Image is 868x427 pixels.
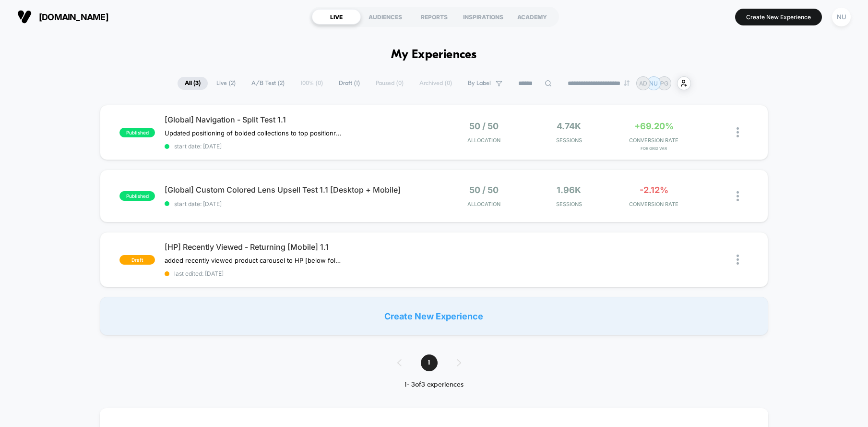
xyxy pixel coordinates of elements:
[209,77,243,90] span: Live ( 2 )
[165,256,343,264] span: added recently viewed product carousel to HP [below fold] based on recently viewed products by cu...
[467,137,500,144] span: Allocation
[529,137,609,144] span: Sessions
[634,121,674,131] span: +69.20%
[469,121,499,131] span: 50 / 50
[660,80,668,87] p: PG
[832,8,851,26] div: NU
[7,216,438,225] input: Seek
[391,48,477,62] h1: My Experiences
[312,9,361,24] div: LIVE
[244,77,292,90] span: A/B Test ( 2 )
[165,242,434,252] span: [HP] Recently Viewed - Returning [Mobile] 1.1
[737,127,739,137] img: close
[330,232,355,242] div: Duration
[557,121,581,131] span: 4.74k
[829,7,854,27] button: NU
[529,201,609,207] span: Sessions
[459,9,508,24] div: INSPIRATIONS
[469,185,499,195] span: 50 / 50
[165,129,343,137] span: Updated positioning of bolded collections to top positionremoved highlight collection + lensesAdd...
[410,9,459,24] div: REPORTS
[165,185,434,195] span: [Global] Custom Colored Lens Upsell Test 1.1 [Desktop + Mobile]
[624,80,630,86] img: end
[210,113,233,136] button: Play, NEW DEMO 2025-VEED.mp4
[178,77,208,90] span: All ( 3 )
[614,137,694,144] span: CONVERSION RATE
[119,191,155,201] span: published
[388,381,480,389] div: 1 - 3 of 3 experiences
[735,9,822,25] button: Create New Experience
[119,255,155,265] span: draft
[640,185,668,195] span: -2.12%
[737,191,739,201] img: close
[165,200,434,207] span: start date: [DATE]
[39,12,108,22] span: [DOMAIN_NAME]
[14,9,111,24] button: [DOMAIN_NAME]
[374,232,403,242] input: Volume
[508,9,557,24] div: ACADEMY
[306,232,328,242] div: Current time
[17,10,32,24] img: Visually logo
[649,80,658,87] p: NU
[468,80,491,87] span: By Label
[100,297,768,335] div: Create New Experience
[421,354,438,371] span: 1
[165,143,434,150] span: start date: [DATE]
[467,201,500,207] span: Allocation
[119,128,155,137] span: published
[557,185,581,195] span: 1.96k
[614,146,694,151] span: for Grid Var
[614,201,694,207] span: CONVERSION RATE
[165,270,434,277] span: last edited: [DATE]
[165,115,434,124] span: [Global] Navigation - Split Test 1.1
[332,77,367,90] span: Draft ( 1 )
[737,255,739,265] img: close
[361,9,410,24] div: AUDIENCES
[5,229,20,244] button: Play, NEW DEMO 2025-VEED.mp4
[639,80,647,87] p: AD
